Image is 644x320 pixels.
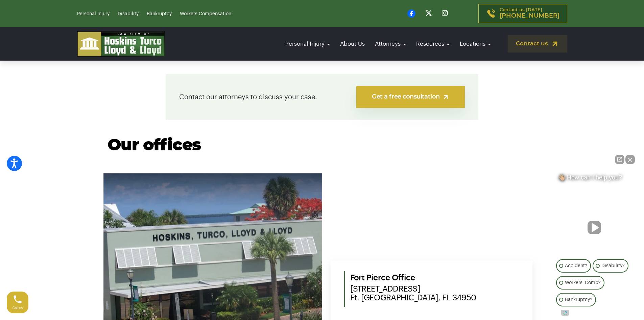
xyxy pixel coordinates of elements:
p: Accident? [565,262,587,270]
p: Disability? [601,262,625,270]
a: Personal Injury [282,34,333,54]
a: Disability [118,12,139,16]
a: Personal Injury [77,12,110,16]
button: Close Intaker Chat Widget [625,155,635,164]
p: Bankruptcy? [565,296,592,304]
a: About Us [337,34,368,54]
button: Unmute video [588,221,601,234]
a: Bankruptcy [147,12,172,16]
a: Open intaker chat [561,310,569,316]
span: [PHONE_NUMBER] [500,13,559,19]
a: Get a free consultation [356,86,465,108]
span: [STREET_ADDRESS] Ft. [GEOGRAPHIC_DATA], FL 34950 [350,284,519,302]
a: Attorneys [372,34,409,54]
img: logo [77,31,165,57]
a: Open direct chat [615,155,624,164]
img: arrow-up-right-light.svg [442,93,449,101]
a: Contact us [508,35,567,52]
a: Locations [456,34,494,54]
span: Call us [13,306,23,310]
p: Workers' Comp? [565,279,601,287]
a: Contact us [DATE][PHONE_NUMBER] [478,4,567,23]
p: Contact us [DATE] [500,8,559,19]
a: Resources [413,34,453,54]
a: Workers Compensation [180,12,231,16]
h2: Our offices [108,137,537,155]
div: 👋🏼 How can I help you? [554,174,634,185]
div: Contact our attorneys to discuss your case. [166,74,478,120]
h5: Fort Pierce Office [350,271,519,302]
